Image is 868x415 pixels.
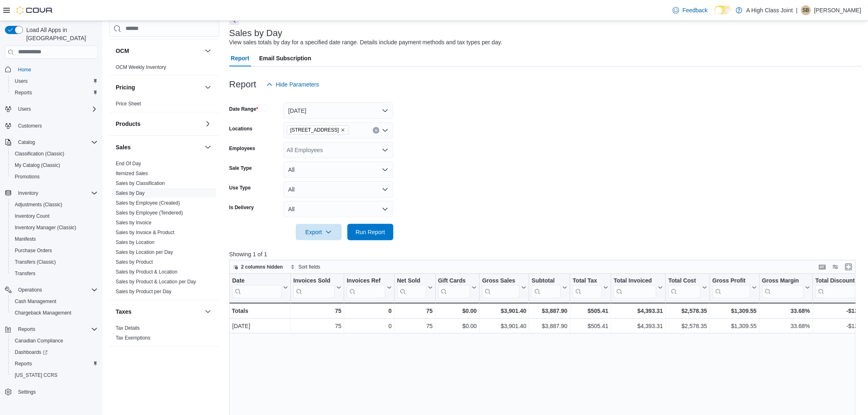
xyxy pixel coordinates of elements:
span: Sales by Product [116,259,153,265]
button: Operations [2,284,101,296]
div: OCM [109,62,219,75]
div: Gift Card Sales [438,277,470,298]
a: Chargeback Management [11,308,75,318]
button: Transfers (Classic) [8,256,101,268]
span: Tax Details [116,325,140,331]
p: [PERSON_NAME] [814,5,861,15]
button: Display options [831,262,841,272]
span: Catalog [18,139,35,146]
div: $3,887.90 [532,306,567,316]
span: Report [231,50,249,66]
div: $505.41 [573,321,608,331]
a: Price Sheet [116,101,141,107]
button: [DATE] [283,103,393,119]
a: Itemized Sales [116,171,148,176]
a: Tax Details [116,325,140,331]
span: Transfers (Classic) [15,259,56,265]
button: [US_STATE] CCRS [8,369,101,381]
div: $4,393.31 [614,321,663,331]
h3: Sales [116,143,131,151]
span: [STREET_ADDRESS] [290,126,339,134]
a: Tax Exemptions [116,335,151,341]
span: Dashboards [11,347,98,357]
a: Sales by Product [116,259,153,265]
a: Canadian Compliance [11,336,66,346]
span: Reports [11,359,98,369]
button: Export [296,224,342,240]
span: Users [11,76,98,86]
span: Hide Parameters [276,80,319,89]
div: Total Tax [573,277,602,285]
div: Sherrill Brydges [801,5,811,15]
div: Invoices Sold [293,277,335,285]
button: Pricing [203,82,213,92]
button: Total Invoiced [614,277,663,298]
span: Operations [15,285,98,295]
button: Sort fields [287,262,324,272]
span: Reports [15,89,32,96]
button: OCM [203,46,213,56]
div: $1,309.55 [713,306,757,316]
div: Gift Cards [438,277,470,285]
span: Washington CCRS [11,370,98,380]
button: All [283,162,393,178]
div: Gross Profit [713,277,750,285]
div: Total Discount [815,277,859,285]
a: Customers [15,121,45,131]
span: Email Subscription [259,50,311,66]
button: Date [232,277,288,298]
label: Locations [229,125,253,132]
a: End Of Day [116,161,141,166]
button: Invoices Ref [347,277,391,298]
span: Manifests [11,234,98,244]
span: Home [15,64,98,75]
button: Taxes [203,307,213,317]
span: Run Report [356,228,385,236]
span: Transfers [15,270,35,277]
div: Total Invoiced [614,277,656,285]
h3: Pricing [116,83,135,91]
a: Inventory Count [11,211,53,221]
button: Sales [116,143,201,151]
a: Sales by Product per Day [116,289,171,294]
button: Pricing [116,83,201,91]
span: Users [15,78,27,84]
button: All [283,201,393,217]
div: Taxes [109,323,219,346]
button: Chargeback Management [8,307,101,319]
input: Dark Mode [715,6,732,14]
button: Run Report [347,224,393,240]
span: Sales by Day [116,190,145,196]
button: Total Tax [573,277,608,298]
div: [DATE] [232,321,288,331]
button: Purchase Orders [8,245,101,256]
button: Remove 910 O'Brien Road from selection in this group [340,128,345,132]
span: Sales by Employee (Created) [116,200,180,206]
div: -$13.50 [815,321,866,331]
span: Canadian Compliance [11,336,98,346]
a: Users [11,76,31,86]
a: Sales by Invoice [116,220,151,226]
div: Gross Margin [762,277,803,298]
h3: Products [116,120,141,128]
button: Reports [8,358,101,369]
span: Classification (Classic) [11,149,98,159]
a: Home [15,65,34,75]
span: Purchase Orders [11,246,98,255]
div: $2,578.35 [668,306,707,316]
button: Reports [8,87,101,98]
span: Users [18,106,31,112]
span: End Of Day [116,160,141,167]
div: Subtotal [532,277,561,285]
button: Operations [15,285,46,295]
button: 2 columns hidden [230,262,286,272]
span: [US_STATE] CCRS [15,372,57,379]
button: Cash Management [8,296,101,307]
span: Inventory Manager (Classic) [11,223,98,233]
span: Catalog [15,137,98,147]
div: -$13.50 [815,306,866,316]
div: $0.00 [438,321,477,331]
button: Promotions [8,171,101,182]
button: Gross Margin [762,277,810,298]
div: Gross Margin [762,277,803,285]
